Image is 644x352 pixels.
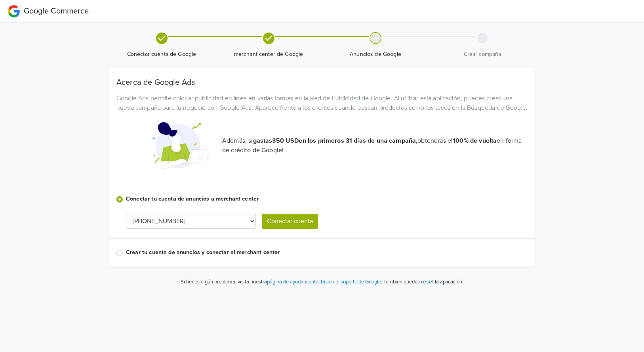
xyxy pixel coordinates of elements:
[267,279,303,285] a: página de ayuda
[181,278,382,286] p: Si tienes algún problema, visita nuestra o .
[382,277,463,286] p: También puedes la aplicación.
[116,78,528,87] h5: Acerca de Google Ads
[262,214,318,229] button: Conectar cuenta
[111,94,533,113] div: Google Ads permite colocar publicidad en línea en varias formas en la Red de Publicidad de Google...
[453,137,497,145] strong: 100% de vuelta
[24,6,89,16] span: Google Commerce
[325,50,426,58] span: Anuncios de Google
[151,116,210,175] img: Google Promotional Codes
[222,136,528,155] p: Además, si obtendrás el en forma de crédito de Google!
[253,137,418,145] strong: gastas 350 USD en los primeros 31 días de una campaña,
[126,248,528,257] label: Crear tu cuenta de anuncios y conectar al merchant center
[111,50,212,58] span: Conectar cuenta de Google
[306,279,381,285] a: contacta con el soporte de Google
[432,50,533,58] span: Crear campaña
[126,195,528,203] label: Conectar tu cuenta de anuncios a merchant center
[421,277,434,286] button: reset
[218,50,319,58] span: merchant center de Google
